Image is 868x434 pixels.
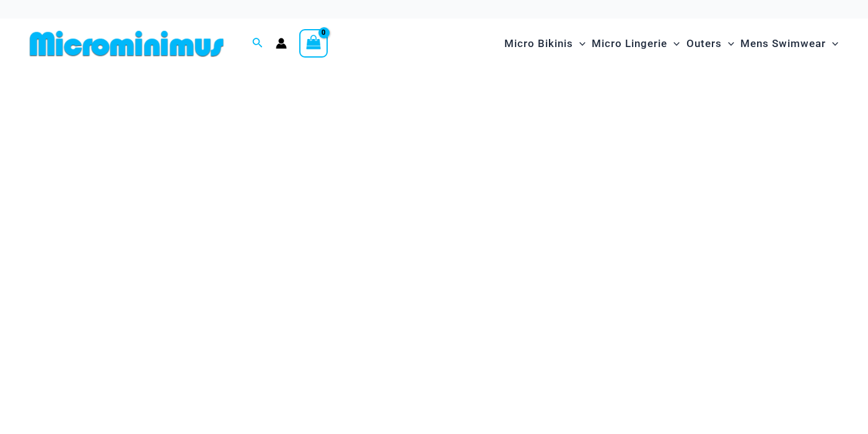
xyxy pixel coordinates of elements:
[592,28,667,59] span: Micro Lingerie
[252,36,263,51] a: Search icon link
[686,28,722,59] span: Outers
[299,29,328,58] a: View Shopping Cart, empty
[25,30,229,58] img: MM SHOP LOGO FLAT
[737,25,841,63] a: Mens SwimwearMenu ToggleMenu Toggle
[573,28,585,59] span: Menu Toggle
[722,28,734,59] span: Menu Toggle
[504,28,573,59] span: Micro Bikinis
[276,38,287,49] a: Account icon link
[667,28,680,59] span: Menu Toggle
[740,28,826,59] span: Mens Swimwear
[499,23,843,64] nav: Site Navigation
[501,25,589,63] a: Micro BikinisMenu ToggleMenu Toggle
[683,25,737,63] a: OutersMenu ToggleMenu Toggle
[826,28,838,59] span: Menu Toggle
[589,25,683,63] a: Micro LingerieMenu ToggleMenu Toggle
